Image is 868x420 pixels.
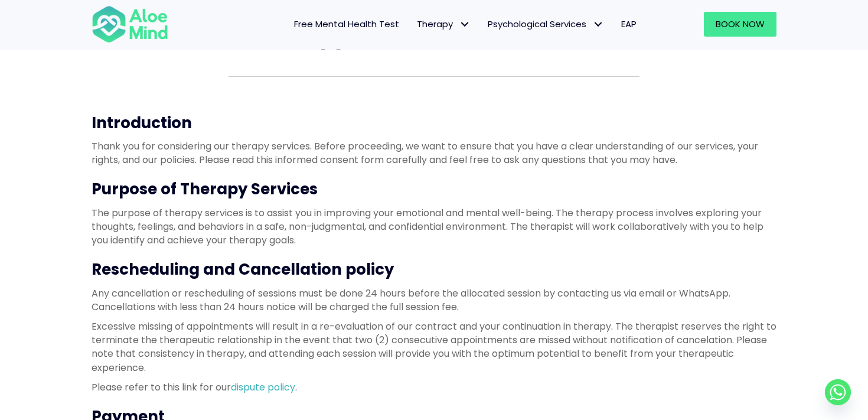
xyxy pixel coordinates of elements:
[612,12,645,37] a: EAP
[479,12,612,37] a: Psychological ServicesPsychological Services: submenu
[92,206,776,248] p: The purpose of therapy services is to assist you in improving your emotional and mental well-bein...
[92,320,776,375] p: Excessive missing of appointments will result in a re-evaluation of our contract and your continu...
[589,16,606,33] span: Psychological Services: submenu
[92,380,776,394] p: Please refer to this link for our .
[621,18,637,30] span: EAP
[92,259,776,280] h3: Rescheduling and Cancellation policy
[456,16,473,33] span: Therapy: submenu
[285,12,408,37] a: Free Mental Health Test
[92,286,776,314] p: Any cancellation or rescheduling of sessions must be done 24 hours before the allocated session b...
[716,18,765,30] span: Book Now
[704,12,776,37] a: Book Now
[231,380,295,394] a: dispute policy
[92,5,168,44] img: Aloe mind Logo
[184,12,645,37] nav: Menu
[488,18,603,30] span: Psychological Services
[92,112,776,134] h3: Introduction
[408,12,479,37] a: TherapyTherapy: submenu
[417,18,470,30] span: Therapy
[294,18,399,30] span: Free Mental Health Test
[92,139,776,167] p: Thank you for considering our therapy services. Before proceeding, we want to ensure that you hav...
[825,379,851,405] a: Whatsapp
[92,178,776,200] h3: Purpose of Therapy Services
